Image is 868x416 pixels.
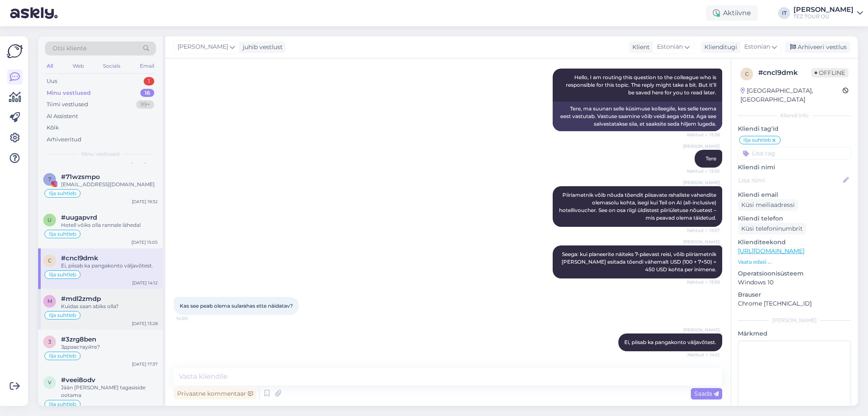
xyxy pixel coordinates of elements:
[180,303,293,309] span: Kas see peab olema sularahas ette näidatav?
[48,339,51,345] span: 3
[738,278,851,287] p: Windows 10
[178,42,228,52] span: [PERSON_NAME]
[706,155,716,162] span: Tere
[61,262,158,270] div: Ei, piisab ka pangakonto väljavõtest.
[49,402,76,407] span: Ilja suhtleb
[47,89,91,97] div: Minu vestlused
[738,290,851,299] p: Brauser
[61,343,158,351] div: Здравствуйте?
[811,68,849,77] span: Offline
[140,89,154,97] div: 16
[48,379,51,386] span: v
[49,272,76,277] span: Ilja suhtleb
[566,74,718,96] span: Hello, I am routing this question to the colleague who is responsible for this topic. The reply m...
[683,143,720,149] span: [PERSON_NAME]
[738,214,851,223] p: Kliendi telefon
[738,329,851,338] p: Märkmed
[738,269,851,278] p: Operatsioonisüsteem
[7,43,23,59] img: Askly Logo
[778,7,790,19] div: IT
[47,112,78,121] div: AI Assistent
[687,132,720,138] span: Nähtud ✓ 13:38
[61,181,158,188] div: [EMAIL_ADDRESS][DOMAIN_NAME]
[629,43,650,52] div: Klient
[48,257,52,264] span: c
[47,135,81,144] div: Arhiveeritud
[61,303,158,310] div: Kuidas saan abiks olla?
[138,61,156,72] div: Email
[132,280,158,286] div: [DATE] 14:12
[553,102,722,131] div: Tere, ma suunan selle küsimuse kolleegile, kes selle teema eest vastutab. Vastuse saamine võib ve...
[47,298,52,304] span: m
[49,313,76,318] span: Ilja suhtleb
[740,86,843,104] div: [GEOGRAPHIC_DATA], [GEOGRAPHIC_DATA]
[61,214,97,221] span: #uugapvrd
[61,295,101,303] span: #mdl2zmdp
[131,239,158,245] div: [DATE] 15:05
[562,251,718,273] span: Seega: kui planeerite näiteks 7-päevast reisi, võib piiriametnik [PERSON_NAME] esitada tõendi väh...
[745,71,749,77] span: c
[738,147,851,160] input: Lisa tag
[683,239,720,245] span: [PERSON_NAME]
[47,100,88,109] div: Tiimi vestlused
[738,258,851,266] p: Vaata edasi ...
[49,353,76,358] span: Ilja suhtleb
[49,231,76,237] span: Ilja suhtleb
[132,198,158,205] div: [DATE] 19:32
[738,190,851,199] p: Kliendi email
[694,390,719,397] span: Saada
[706,6,758,21] div: Aktiivne
[176,315,208,322] span: 14:00
[47,77,57,85] div: Uus
[793,6,854,13] div: [PERSON_NAME]
[738,223,806,234] div: Küsi telefoninumbrit
[61,221,158,229] div: Hotell võiks olla rannale lähedal
[61,173,100,181] span: #71wzsmpo
[738,247,804,255] a: [URL][DOMAIN_NAME]
[132,320,158,327] div: [DATE] 13:28
[61,336,96,343] span: #3zrg8ben
[701,43,737,52] div: Klienditugi
[687,168,720,174] span: Nähtud ✓ 13:55
[45,61,55,72] div: All
[48,176,51,182] span: 7
[738,299,851,308] p: Chrome [TECHNICAL_ID]
[687,279,720,285] span: Nähtud ✓ 13:58
[61,376,95,384] span: #veei8odv
[47,124,59,132] div: Kõik
[47,217,52,223] span: u
[738,238,851,247] p: Klienditeekond
[738,124,851,133] p: Kliendi tag'id
[81,150,120,158] span: Minu vestlused
[624,339,716,345] span: Ei, piisab ka pangakonto väljavõtest.
[687,227,720,234] span: Nähtud ✓ 13:57
[49,191,76,196] span: Ilja suhtleb
[61,384,158,399] div: Jään [PERSON_NAME] tagasiside ootama
[793,13,854,20] div: TEZ TOUR OÜ
[738,317,851,324] div: [PERSON_NAME]
[144,77,154,85] div: 1
[61,254,98,262] span: #cncl9dmk
[239,43,283,52] div: juhib vestlust
[53,44,86,53] span: Otsi kliente
[793,6,863,20] a: [PERSON_NAME]TEZ TOUR OÜ
[683,179,720,186] span: [PERSON_NAME]
[559,192,718,221] span: Piiriametnik võib nõuda tõendit piisavate rahaliste vahendite olemasolu kohta, isegi kui Teil on ...
[174,388,256,399] div: Privaatne kommentaar
[738,199,798,211] div: Küsi meiliaadressi
[785,41,850,53] div: Arhiveeri vestlus
[743,138,771,143] span: Ilja suhtleb
[132,361,158,367] div: [DATE] 17:37
[687,352,720,358] span: Nähtud ✓ 14:12
[136,100,154,109] div: 99+
[101,61,122,72] div: Socials
[738,112,851,119] div: Kliendi info
[657,42,683,52] span: Estonian
[758,68,811,78] div: # cncl9dmk
[683,327,720,333] span: [PERSON_NAME]
[71,61,86,72] div: Web
[738,163,851,172] p: Kliendi nimi
[744,42,770,52] span: Estonian
[738,176,841,185] input: Lisa nimi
